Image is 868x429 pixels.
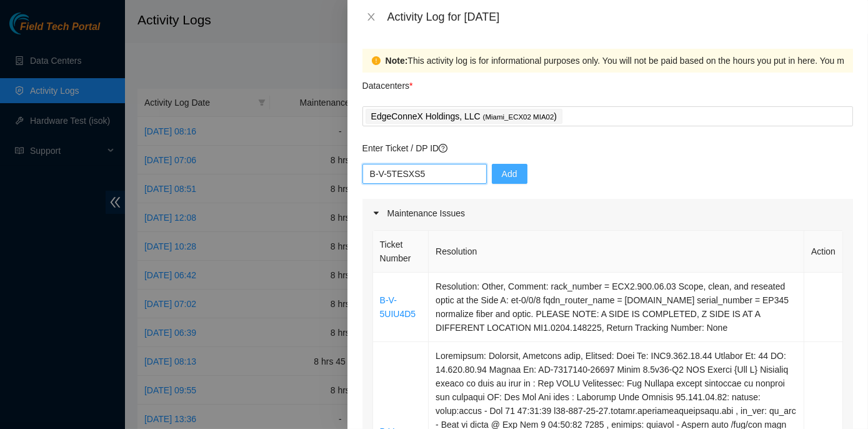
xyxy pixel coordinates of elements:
button: Close [362,11,380,23]
span: caret-right [372,209,380,217]
p: Datacenters [362,73,413,93]
td: Resolution: Other, Comment: rack_number = ECX2.900.06.03 Scope, clean, and reseated optic at the ... [429,273,804,342]
div: Activity Log for [DATE] [387,10,853,24]
span: ( Miami_ECX02 MIA02 [483,113,554,121]
strong: Note: [386,54,408,68]
span: Add [502,167,517,181]
span: question-circle [439,144,447,153]
th: Ticket Number [373,231,429,273]
button: Add [492,164,527,184]
div: Maintenance Issues [362,199,853,228]
p: Enter Ticket / DP ID [362,141,853,155]
span: close [366,12,376,22]
span: exclamation-circle [372,56,381,65]
th: Action [804,231,843,273]
p: EdgeConneX Holdings, LLC ) [371,109,557,124]
a: B-V-5UIU4D5 [380,295,416,319]
th: Resolution [429,231,804,273]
